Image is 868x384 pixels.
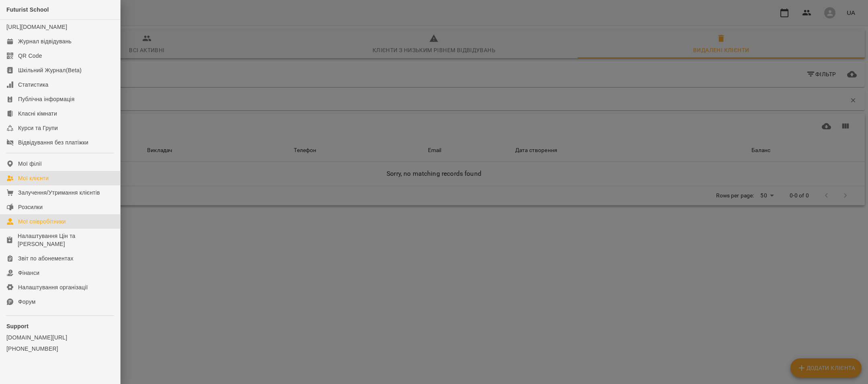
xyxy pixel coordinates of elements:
a: [PHONE_NUMBER] [6,345,114,353]
div: Мої клієнти [18,174,49,182]
div: Мої філії [18,160,42,168]
span: Futurist School [6,6,49,13]
div: QR Code [18,52,42,60]
div: Публічна інформація [18,95,74,103]
div: Статистика [18,81,49,89]
div: Шкільний Журнал(Beta) [18,66,82,74]
div: Курси та Групи [18,124,58,132]
div: Фінанси [18,269,39,277]
div: Звіт по абонементах [18,254,74,262]
div: Відвідування без платіжки [18,138,88,146]
div: Налаштування Цін та [PERSON_NAME] [18,232,114,248]
a: [URL][DOMAIN_NAME] [6,24,67,30]
div: Залучення/Утримання клієнтів [18,189,100,197]
div: Журнал відвідувань [18,37,72,45]
a: [DOMAIN_NAME][URL] [6,333,114,341]
p: Support [6,322,114,330]
div: Класні кімнати [18,110,57,118]
div: Розсилки [18,203,43,211]
div: Форум [18,298,36,306]
div: Налаштування організації [18,283,88,291]
div: Мої співробітники [18,217,66,226]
